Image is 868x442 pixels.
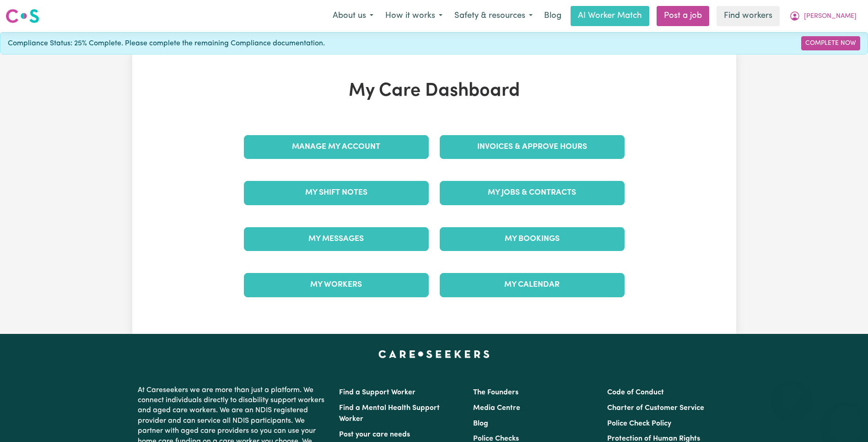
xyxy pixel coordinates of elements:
a: Blog [539,6,567,26]
a: My Jobs & Contracts [440,181,625,205]
span: [PERSON_NAME] [804,11,857,22]
a: Careseekers home page [378,350,490,358]
h1: My Care Dashboard [238,80,630,102]
iframe: Close message [782,383,801,402]
span: Compliance Status: 25% Complete. Please complete the remaining Compliance documentation. [8,38,325,49]
a: Blog [473,420,488,427]
button: Safety & resources [448,6,539,26]
a: Post your care needs [339,431,410,438]
a: Find workers [717,6,780,26]
button: About us [327,6,379,26]
img: Careseekers logo [5,8,39,24]
iframe: Button to launch messaging window [831,405,861,435]
a: My Bookings [440,227,625,251]
a: Charter of Customer Service [607,404,704,412]
a: Police Check Policy [607,420,671,427]
a: The Founders [473,389,518,396]
a: My Shift Notes [244,181,429,205]
a: Find a Support Worker [339,389,415,396]
a: Careseekers logo [5,5,39,27]
button: How it works [379,6,448,26]
a: Code of Conduct [607,389,664,396]
a: Complete Now [801,36,860,50]
a: Manage My Account [244,135,429,159]
a: My Messages [244,227,429,251]
a: My Calendar [440,273,625,297]
a: Post a job [657,6,709,26]
button: My Account [783,6,863,26]
a: My Workers [244,273,429,297]
a: Media Centre [473,404,520,412]
a: Find a Mental Health Support Worker [339,404,440,423]
a: AI Worker Match [571,6,649,26]
a: Invoices & Approve Hours [440,135,625,159]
